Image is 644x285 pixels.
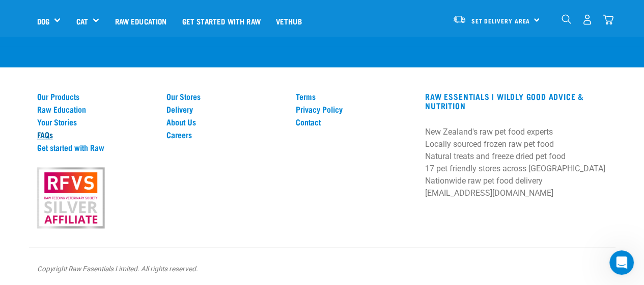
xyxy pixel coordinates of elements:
[425,126,607,199] p: New Zealand's raw pet food experts Locally sourced frozen raw pet food Natural treats and freeze ...
[37,92,154,101] a: Our Products
[76,15,88,27] a: Cat
[471,19,530,22] span: Set Delivery Area
[37,143,154,152] a: Get started with Raw
[166,130,284,139] a: Careers
[603,14,613,25] img: home-icon@2x.png
[166,92,284,101] a: Our Stores
[562,14,571,24] img: home-icon-1@2x.png
[37,117,154,126] a: Your Stories
[33,166,109,230] img: rfvs.png
[296,92,413,101] a: Terms
[37,130,154,139] a: FAQs
[166,105,284,114] a: Delivery
[609,250,634,275] iframe: Intercom live chat
[37,15,49,27] a: Dog
[453,15,466,24] img: van-moving.png
[582,14,593,25] img: user.png
[37,265,198,273] em: Copyright Raw Essentials Limited. All rights reserved.
[37,105,154,114] a: Raw Education
[296,105,413,114] a: Privacy Policy
[425,92,607,110] h3: RAW ESSENTIALS | Wildly Good Advice & Nutrition
[166,117,284,126] a: About Us
[268,1,310,41] a: Vethub
[107,1,174,41] a: Raw Education
[175,1,268,41] a: Get started with Raw
[296,117,413,126] a: Contact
